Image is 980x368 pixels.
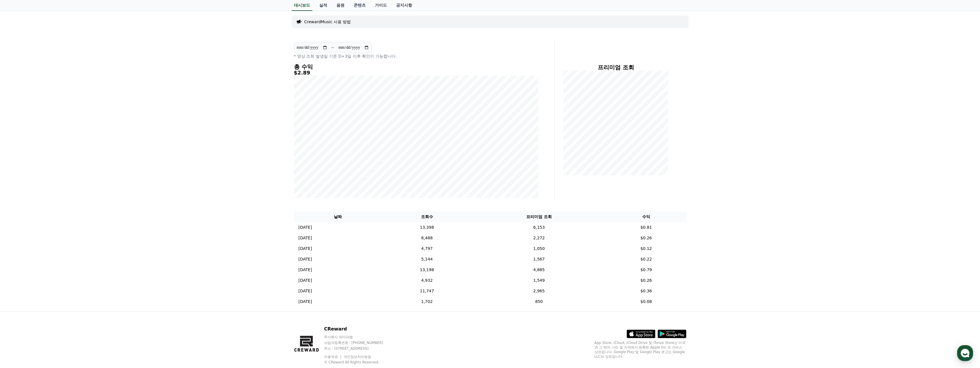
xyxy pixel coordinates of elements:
[294,212,382,222] th: 날짜
[606,254,686,265] td: $0.22
[472,254,606,265] td: 1,567
[344,355,371,359] a: 개인정보처리방침
[89,190,96,195] span: 설정
[382,296,472,307] td: 1,702
[299,235,312,241] p: [DATE]
[299,246,312,252] p: [DATE]
[299,288,312,294] p: [DATE]
[382,233,472,243] td: 8,488
[2,182,38,196] a: 홈
[559,64,673,71] h4: 프리미엄 조회
[382,243,472,254] td: 4,797
[382,254,472,265] td: 5,144
[324,360,394,365] p: © CReward All Rights Reserved.
[472,212,606,222] th: 프리미엄 조회
[324,326,394,332] p: CReward
[18,190,22,195] span: 홈
[606,265,686,275] td: $0.79
[472,233,606,243] td: 2,272
[38,182,74,196] a: 대화
[472,275,606,286] td: 1,549
[294,64,538,70] h4: 총 수익
[472,296,606,307] td: 850
[472,222,606,233] td: 6,153
[304,19,351,25] a: CrewardMusic 사용 방법
[382,275,472,286] td: 4,932
[382,222,472,233] td: 13,398
[472,286,606,296] td: 2,965
[382,212,472,222] th: 조회수
[472,265,606,275] td: 4,885
[299,256,312,262] p: [DATE]
[606,212,686,222] th: 수익
[472,243,606,254] td: 1,050
[324,346,394,351] p: 주소 : [STREET_ADDRESS]
[606,286,686,296] td: $0.36
[606,222,686,233] td: $0.81
[299,224,312,230] p: [DATE]
[294,53,538,59] p: * 영상 조회 발생일 기준 D+3일 이후 확인이 가능합니다.
[606,275,686,286] td: $0.26
[324,335,394,339] p: 주식회사 와이피랩
[299,277,312,283] p: [DATE]
[606,233,686,243] td: $0.26
[52,191,59,195] span: 대화
[382,286,472,296] td: 11,747
[74,182,110,196] a: 설정
[595,340,686,359] p: App Store, iCloud, iCloud Drive 및 iTunes Store는 미국과 그 밖의 나라 및 지역에서 등록된 Apple Inc.의 서비스 상표입니다. Goo...
[382,265,472,275] td: 13,198
[294,70,538,76] h5: $2.89
[606,296,686,307] td: $0.08
[606,243,686,254] td: $0.12
[299,299,312,305] p: [DATE]
[331,44,335,51] p: ~
[324,355,342,359] a: 이용약관
[324,340,394,345] p: 사업자등록번호 : [PHONE_NUMBER]
[299,267,312,273] p: [DATE]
